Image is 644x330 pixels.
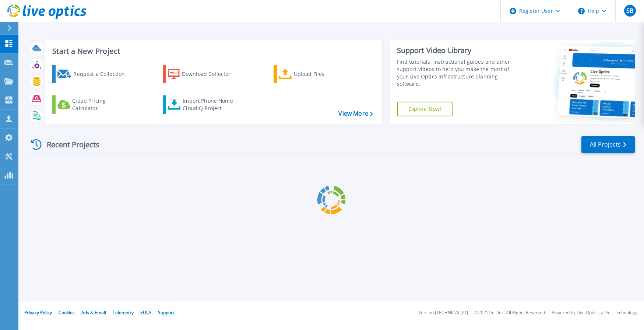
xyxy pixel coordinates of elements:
[182,67,241,81] div: Download Collector
[475,310,545,315] li: © 2025 Dell Inc. All Rights Reserved
[52,95,134,114] a: Cloud Pricing Calculator
[338,110,373,117] a: View More
[397,46,521,55] div: Support Video Library
[397,58,521,88] div: Find tutorials, instructional guides and other support videos to help you make the most of your L...
[626,8,633,14] span: SB
[140,309,151,316] a: EULA
[113,309,134,316] a: Telemetry
[163,65,245,83] a: Download Collector
[418,310,468,315] li: Version: [TECHNICAL_ID]
[52,65,134,83] a: Request a Collection
[73,67,132,81] div: Request a Collection
[552,310,637,315] li: Powered by Live Optics, a Dell Technology
[158,309,174,316] a: Support
[81,309,106,316] a: Ads & Email
[183,97,240,112] div: Import Phone Home CloudIQ Project
[59,309,75,316] a: Cookies
[581,136,635,153] a: All Projects
[274,65,356,83] a: Upload Files
[72,97,131,112] div: Cloud Pricing Calculator
[24,309,52,316] a: Privacy Policy
[52,47,373,55] h3: Start a New Project
[294,67,353,81] div: Upload Files
[397,102,453,116] a: Explore Now!
[28,136,109,154] div: Recent Projects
